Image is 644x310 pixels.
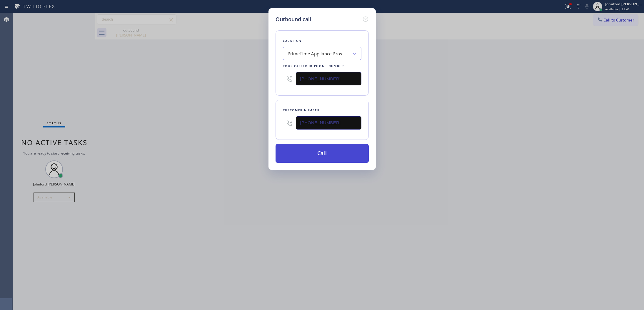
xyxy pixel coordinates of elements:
div: Location [283,38,361,44]
div: PrimeTime Appliance Pros [288,50,342,57]
h5: Outbound call [276,15,311,23]
input: (123) 456-7890 [296,116,361,130]
input: (123) 456-7890 [296,72,361,85]
button: Call [276,144,369,163]
div: Your caller id phone number [283,63,361,69]
div: Customer number [283,107,361,113]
